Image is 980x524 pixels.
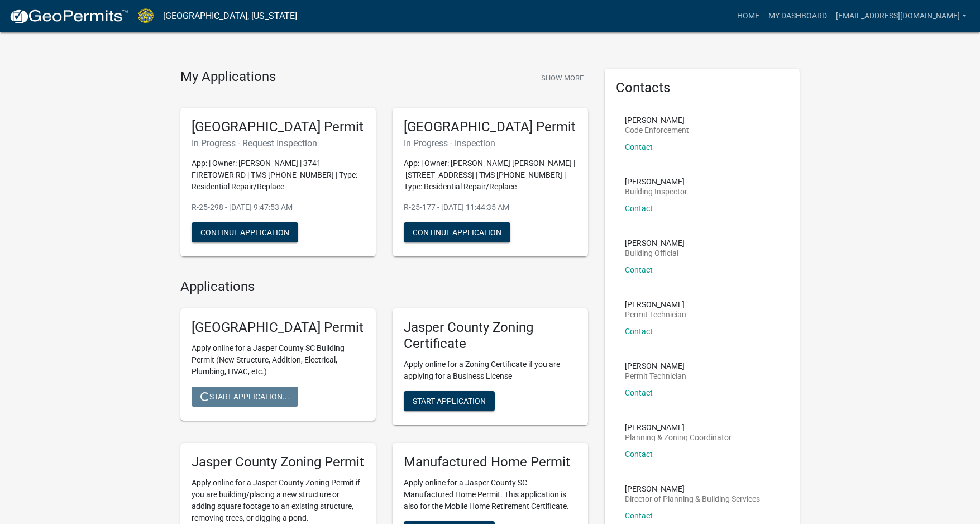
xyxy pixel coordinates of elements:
button: Start Application... [192,387,298,407]
a: Home [733,6,764,27]
h4: My Applications [180,69,276,85]
h4: Applications [180,279,588,295]
h5: [GEOGRAPHIC_DATA] Permit [404,119,577,135]
h5: [GEOGRAPHIC_DATA] Permit [192,119,365,135]
h5: Jasper County Zoning Certificate [404,320,577,352]
button: Show More [537,69,588,87]
a: Contact [625,388,653,397]
h5: Contacts [616,80,789,96]
p: Apply online for a Zoning Certificate if you are applying for a Business License [404,359,577,382]
h5: [GEOGRAPHIC_DATA] Permit [192,320,365,336]
a: My Dashboard [764,6,831,27]
a: [GEOGRAPHIC_DATA], [US_STATE] [163,7,297,26]
img: Jasper County, South Carolina [137,8,154,23]
p: [PERSON_NAME] [625,116,689,124]
h5: Manufactured Home Permit [404,454,577,470]
button: Start Application [404,391,495,411]
p: Building Official [625,249,685,257]
p: Permit Technician [625,372,686,380]
a: Contact [625,142,653,151]
p: [PERSON_NAME] [625,178,687,185]
p: Building Inspector [625,188,687,196]
p: Permit Technician [625,311,686,318]
a: Contact [625,204,653,213]
a: Contact [625,450,653,459]
p: App: | Owner: [PERSON_NAME] | 3741 FIRETOWER RD | TMS [PHONE_NUMBER] | Type: Residential Repair/R... [192,158,365,193]
p: [PERSON_NAME] [625,423,732,431]
h6: In Progress - Request Inspection [192,138,365,149]
p: [PERSON_NAME] [625,239,685,247]
span: Start Application [413,396,486,405]
p: Director of Planning & Building Services [625,495,760,503]
a: Contact [625,327,653,336]
p: [PERSON_NAME] [625,485,760,493]
p: [PERSON_NAME] [625,362,686,370]
p: Apply online for a Jasper County Zoning Permit if you are building/placing a new structure or add... [192,477,365,524]
button: Continue Application [404,222,510,242]
p: R-25-177 - [DATE] 11:44:35 AM [404,202,577,213]
p: App: | Owner: [PERSON_NAME] [PERSON_NAME] | [STREET_ADDRESS] | TMS [PHONE_NUMBER] | Type: Residen... [404,158,577,193]
p: Apply online for a Jasper County SC Manufactured Home Permit. This application is also for the Mo... [404,477,577,512]
a: [EMAIL_ADDRESS][DOMAIN_NAME] [831,6,971,27]
p: [PERSON_NAME] [625,301,686,308]
span: Start Application... [200,392,289,401]
h5: Jasper County Zoning Permit [192,454,365,470]
a: Contact [625,511,653,520]
a: Contact [625,265,653,274]
button: Continue Application [192,222,298,242]
p: Apply online for a Jasper County SC Building Permit (New Structure, Addition, Electrical, Plumbin... [192,342,365,378]
p: Planning & Zoning Coordinator [625,434,732,441]
h6: In Progress - Inspection [404,138,577,149]
p: Code Enforcement [625,126,689,134]
p: R-25-298 - [DATE] 9:47:53 AM [192,202,365,213]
